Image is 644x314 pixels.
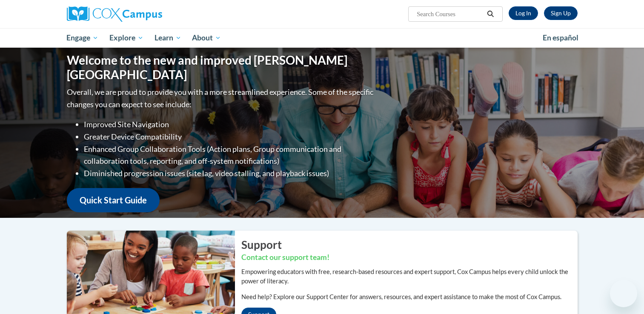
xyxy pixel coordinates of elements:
input: Search Courses [416,9,484,19]
a: Engage [61,28,104,48]
a: Quick Start Guide [67,188,160,212]
li: Diminished progression issues (site lag, video stalling, and playback issues) [84,167,375,180]
span: Engage [66,33,98,43]
li: Greater Device Compatibility [84,131,375,143]
a: Learn [149,28,187,48]
li: Improved Site Navigation [84,118,375,131]
h1: Welcome to the new and improved [PERSON_NAME][GEOGRAPHIC_DATA] [67,53,375,82]
span: Explore [109,33,143,43]
span: En español [543,33,578,42]
li: Enhanced Group Collaboration Tools (Action plans, Group communication and collaboration tools, re... [84,143,375,168]
p: Need help? Explore our Support Center for answers, resources, and expert assistance to make the m... [241,292,578,302]
img: Cox Campus [67,6,162,22]
h2: Support [241,237,578,252]
button: Search [484,9,497,19]
a: Log In [509,6,538,20]
div: Main menu [54,28,590,48]
a: About [186,28,226,48]
a: Cox Campus [67,6,229,22]
a: Explore [104,28,149,48]
h3: Contact our support team! [241,252,578,263]
a: En español [537,29,584,47]
iframe: Button to launch messaging window [610,280,637,307]
p: Overall, we are proud to provide you with a more streamlined experience. Some of the specific cha... [67,86,375,111]
a: Register [544,6,578,20]
span: Learn [155,33,181,43]
span: About [192,33,221,43]
p: Empowering educators with free, research-based resources and expert support, Cox Campus helps eve... [241,267,578,286]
